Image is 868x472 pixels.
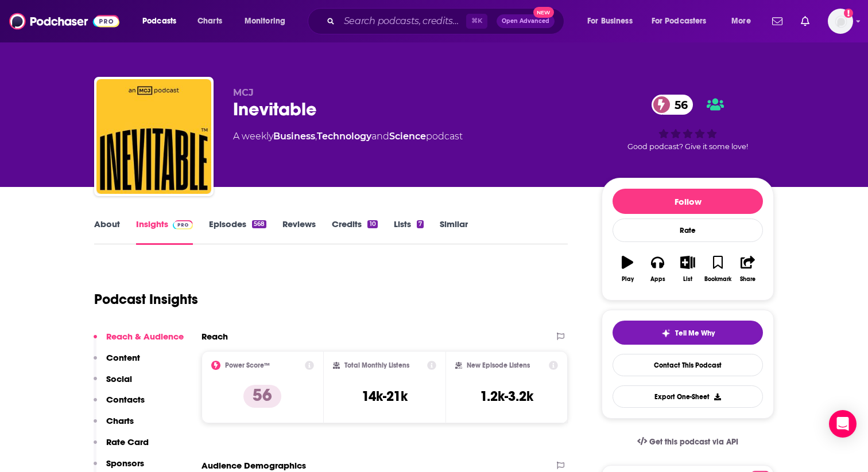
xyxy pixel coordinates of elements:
[106,458,144,469] p: Sponsors
[106,436,149,447] p: Rate Card
[106,373,132,384] p: Social
[9,10,119,32] img: Podchaser - Follow, Share and Rate Podcasts
[233,87,254,98] span: MCJ
[243,385,281,408] p: 56
[136,219,193,245] a: InsightsPodchaser Pro
[389,131,426,142] a: Science
[613,321,763,345] button: tell me why sparkleTell Me Why
[828,9,853,34] button: Show profile menu
[282,219,316,245] a: Reviews
[673,248,703,290] button: List
[622,276,634,283] div: Play
[332,219,377,245] a: Credits10
[94,394,145,415] button: Contacts
[844,9,853,18] svg: Add a profile image
[828,9,853,34] img: User Profile
[197,13,222,29] span: Charts
[319,8,575,34] div: Search podcasts, credits, & more...
[613,219,763,242] div: Rate
[106,394,145,405] p: Contacts
[642,248,672,290] button: Apps
[94,291,198,308] h1: Podcast Insights
[106,331,184,342] p: Reach & Audience
[466,14,487,29] span: ⌘ K
[613,354,763,376] a: Contact This Podcast
[733,248,763,290] button: Share
[587,13,633,29] span: For Business
[675,329,715,338] span: Tell Me Why
[467,361,530,369] h2: New Episode Listens
[440,219,468,245] a: Similar
[209,219,266,245] a: Episodes568
[225,361,270,369] h2: Power Score™
[829,410,857,438] div: Open Intercom Messenger
[134,12,191,30] button: open menu
[94,352,140,373] button: Content
[731,13,751,29] span: More
[649,437,738,447] span: Get this podcast via API
[367,220,377,228] div: 10
[768,11,787,31] a: Show notifications dropdown
[613,248,642,290] button: Play
[317,131,371,142] a: Technology
[627,142,748,151] span: Good podcast? Give it some love!
[273,131,315,142] a: Business
[344,361,409,369] h2: Total Monthly Listens
[533,7,554,18] span: New
[252,220,266,228] div: 568
[201,331,228,342] h2: Reach
[652,13,707,29] span: For Podcasters
[644,12,723,30] button: open menu
[371,131,389,142] span: and
[796,11,814,31] a: Show notifications dropdown
[502,18,549,24] span: Open Advanced
[173,220,193,229] img: Podchaser Pro
[613,385,763,408] button: Export One-Sheet
[650,276,665,283] div: Apps
[94,331,184,352] button: Reach & Audience
[828,9,853,34] span: Logged in as alignPR
[497,14,555,28] button: Open AdvancedNew
[94,415,134,436] button: Charts
[237,12,300,30] button: open menu
[106,352,140,363] p: Content
[94,436,149,458] button: Rate Card
[740,276,755,283] div: Share
[315,131,317,142] span: ,
[417,220,424,228] div: 7
[245,13,285,29] span: Monitoring
[663,95,693,115] span: 56
[190,12,229,30] a: Charts
[613,189,763,214] button: Follow
[579,12,647,30] button: open menu
[704,276,731,283] div: Bookmark
[94,219,120,245] a: About
[362,388,408,405] h3: 14k-21k
[628,428,747,456] a: Get this podcast via API
[96,79,211,194] img: Inevitable
[233,130,463,143] div: A weekly podcast
[703,248,733,290] button: Bookmark
[394,219,424,245] a: Lists7
[602,87,774,158] div: 56Good podcast? Give it some love!
[683,276,692,283] div: List
[652,95,693,115] a: 56
[480,388,533,405] h3: 1.2k-3.2k
[106,415,134,426] p: Charts
[142,13,176,29] span: Podcasts
[339,12,466,30] input: Search podcasts, credits, & more...
[201,460,306,471] h2: Audience Demographics
[94,373,132,395] button: Social
[661,329,671,338] img: tell me why sparkle
[723,12,765,30] button: open menu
